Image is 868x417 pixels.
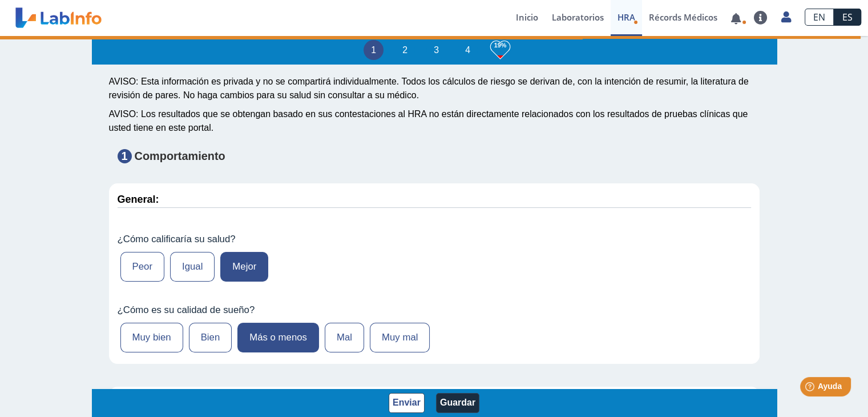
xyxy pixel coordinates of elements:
div: AVISO: Esta información es privada y no se compartirá individualmente. Todos los cálculos de ries... [109,75,760,102]
li: 4 [458,40,478,60]
button: Enviar [389,393,425,413]
label: Mal [325,323,364,352]
label: Más o menos [237,323,319,352]
label: ¿Cómo es su calidad de sueño? [118,304,751,316]
strong: General: [118,194,159,205]
label: Igual [170,252,215,282]
button: Guardar [436,393,479,413]
a: EN [805,9,834,26]
iframe: Help widget launcher [766,372,855,404]
li: 2 [395,40,415,60]
li: 3 [426,40,446,60]
a: ES [834,9,861,26]
label: Muy bien [120,323,183,352]
h3: 19% [490,38,510,53]
label: ¿Cómo calificaría su salud? [118,234,751,245]
li: 1 [364,40,383,60]
label: Mejor [220,252,268,282]
strong: Comportamiento [135,150,225,162]
label: Muy mal [370,323,430,352]
label: Peor [120,252,164,282]
div: AVISO: Los resultados que se obtengan basado en sus contestaciones al HRA no están directamente r... [109,107,760,135]
span: 1 [118,149,132,163]
span: HRA [617,11,635,23]
label: Bien [189,323,232,352]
